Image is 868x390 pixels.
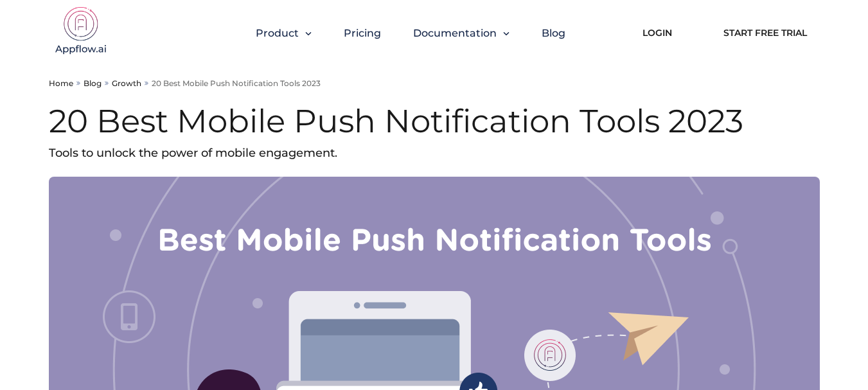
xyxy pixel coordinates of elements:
[413,27,509,39] button: Documentation
[413,27,497,39] span: Documentation
[344,27,381,39] a: Pricing
[623,19,691,47] a: Login
[112,78,141,88] a: Growth
[152,78,321,88] p: 20 Best Mobile Push Notification Tools 2023
[256,27,312,39] button: Product
[49,78,73,88] a: Home
[49,6,113,58] img: appflow.ai-logo
[84,78,102,88] a: Blog
[49,101,820,142] h1: 20 Best Mobile Push Notification Tools 2023
[542,27,565,39] a: Blog
[49,142,820,164] p: Tools to unlock the power of mobile engagement.
[711,19,820,47] a: Start Free Trial
[256,27,299,39] span: Product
